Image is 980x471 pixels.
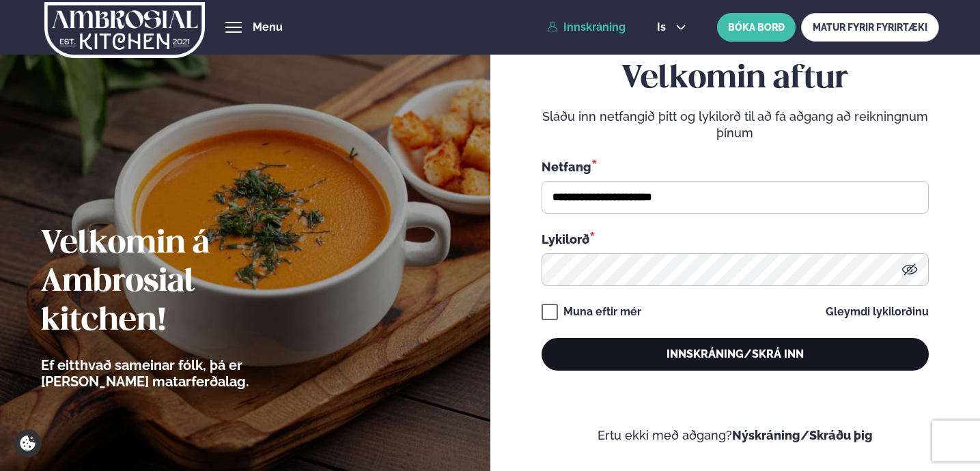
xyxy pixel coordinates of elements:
span: is [657,22,670,33]
a: MATUR FYRIR FYRIRTÆKI [801,13,939,42]
a: Nýskráning/Skráðu þig [732,428,873,442]
button: is [646,22,697,33]
div: Netfang [542,158,929,175]
h2: Velkomin aftur [542,60,929,98]
div: Lykilorð [542,230,929,248]
a: Gleymdi lykilorðinu [826,306,929,317]
button: Innskráning/Skrá inn [542,338,929,371]
img: logo [44,2,206,58]
h2: Velkomin á Ambrosial kitchen! [41,225,324,340]
button: BÓKA BORÐ [717,13,796,42]
a: Cookie settings [14,429,42,457]
p: Sláðu inn netfangið þitt og lykilorð til að fá aðgang að reikningnum þínum [542,109,929,141]
button: hamburger [225,19,242,35]
p: Ef eitthvað sameinar fólk, þá er [PERSON_NAME] matarferðalag. [41,357,324,390]
a: Innskráning [547,21,626,33]
p: Ertu ekki með aðgang? [531,427,939,444]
